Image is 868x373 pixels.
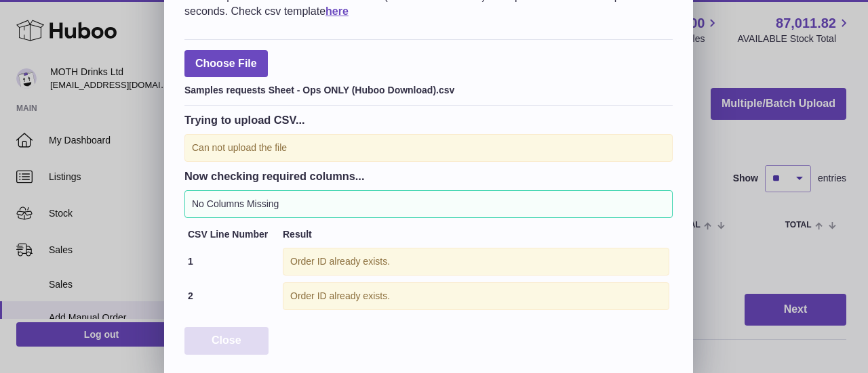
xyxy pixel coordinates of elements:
h3: Trying to upload CSV... [184,112,673,127]
div: Can not upload the file [184,134,673,162]
strong: 2 [188,290,193,301]
th: CSV Line Number [184,225,279,244]
strong: 1 [188,256,193,267]
div: No Columns Missing [184,190,673,218]
div: Samples requests Sheet - Ops ONLY (Huboo Download).csv [184,81,673,97]
h3: Now checking required columns... [184,169,673,183]
div: Order ID already exists. [283,282,669,310]
th: Result [279,225,673,244]
a: here [325,5,349,17]
div: Order ID already exists. [283,248,669,276]
span: Close [212,334,241,346]
button: Close [184,327,269,355]
span: Choose File [184,50,268,78]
